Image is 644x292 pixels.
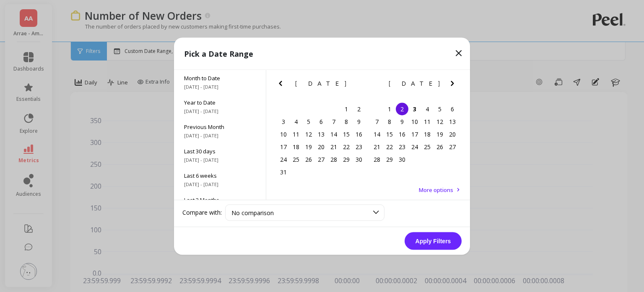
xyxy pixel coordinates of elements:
[327,128,340,140] div: Choose Thursday, August 14th, 2025
[277,153,290,166] div: Choose Sunday, August 24th, 2025
[353,128,365,140] div: Choose Saturday, August 16th, 2025
[383,128,396,140] div: Choose Monday, September 15th, 2025
[408,128,421,140] div: Choose Wednesday, September 17th, 2025
[184,98,256,106] span: Year to Date
[383,103,396,115] div: Choose Monday, September 1st, 2025
[383,140,396,153] div: Choose Monday, September 22nd, 2025
[340,140,353,153] div: Choose Friday, August 22nd, 2025
[408,140,421,153] div: Choose Wednesday, September 24th, 2025
[371,103,459,166] div: month 2025-09
[371,140,383,153] div: Choose Sunday, September 21st, 2025
[184,123,256,130] span: Previous Month
[327,140,340,153] div: Choose Thursday, August 21st, 2025
[340,128,353,140] div: Choose Friday, August 15th, 2025
[446,128,459,140] div: Choose Saturday, September 20th, 2025
[396,140,408,153] div: Choose Tuesday, September 23rd, 2025
[327,115,340,128] div: Choose Thursday, August 7th, 2025
[446,140,459,153] div: Choose Saturday, September 27th, 2025
[290,140,302,153] div: Choose Monday, August 18th, 2025
[396,128,408,140] div: Choose Tuesday, September 16th, 2025
[371,128,383,140] div: Choose Sunday, September 14th, 2025
[383,153,396,166] div: Choose Monday, September 29th, 2025
[340,153,353,166] div: Choose Friday, August 29th, 2025
[290,153,302,166] div: Choose Monday, August 25th, 2025
[315,140,327,153] div: Choose Wednesday, August 20th, 2025
[353,103,365,115] div: Choose Saturday, August 2nd, 2025
[396,115,408,128] div: Choose Tuesday, September 9th, 2025
[396,103,408,115] div: Choose Tuesday, September 2nd, 2025
[302,140,315,153] div: Choose Tuesday, August 19th, 2025
[184,147,256,155] span: Last 30 days
[277,128,290,140] div: Choose Sunday, August 10th, 2025
[184,196,256,203] span: Last 3 Months
[184,181,256,187] span: [DATE] - [DATE]
[302,128,315,140] div: Choose Tuesday, August 12th, 2025
[421,103,434,115] div: Choose Thursday, September 4th, 2025
[290,128,302,140] div: Choose Monday, August 11th, 2025
[277,103,365,178] div: month 2025-08
[327,153,340,166] div: Choose Thursday, August 28th, 2025
[421,115,434,128] div: Choose Thursday, September 11th, 2025
[277,140,290,153] div: Choose Sunday, August 17th, 2025
[446,115,459,128] div: Choose Saturday, September 13th, 2025
[184,83,256,90] span: [DATE] - [DATE]
[396,153,408,166] div: Choose Tuesday, September 30th, 2025
[340,115,353,128] div: Choose Friday, August 8th, 2025
[353,153,365,166] div: Choose Saturday, August 30th, 2025
[446,103,459,115] div: Choose Saturday, September 6th, 2025
[184,47,253,59] p: Pick a Date Range
[302,115,315,128] div: Choose Tuesday, August 5th, 2025
[315,115,327,128] div: Choose Wednesday, August 6th, 2025
[408,103,421,115] div: Choose Wednesday, September 3rd, 2025
[434,103,446,115] div: Choose Friday, September 5th, 2025
[421,140,434,153] div: Choose Thursday, September 25th, 2025
[408,115,421,128] div: Choose Wednesday, September 10th, 2025
[405,232,462,250] button: Apply Filters
[389,80,441,87] span: [DATE]
[315,153,327,166] div: Choose Wednesday, August 27th, 2025
[184,108,256,114] span: [DATE] - [DATE]
[447,78,461,92] button: Next Month
[315,128,327,140] div: Choose Wednesday, August 13th, 2025
[434,140,446,153] div: Choose Friday, September 26th, 2025
[184,171,256,179] span: Last 6 weeks
[353,115,365,128] div: Choose Saturday, August 9th, 2025
[302,153,315,166] div: Choose Tuesday, August 26th, 2025
[383,115,396,128] div: Choose Monday, September 8th, 2025
[184,132,256,139] span: [DATE] - [DATE]
[369,78,382,92] button: Previous Month
[340,103,353,115] div: Choose Friday, August 1st, 2025
[184,156,256,163] span: [DATE] - [DATE]
[184,74,256,82] span: Month to Date
[371,153,383,166] div: Choose Sunday, September 28th, 2025
[275,78,289,92] button: Previous Month
[277,166,290,178] div: Choose Sunday, August 31st, 2025
[354,78,367,92] button: Next Month
[277,115,290,128] div: Choose Sunday, August 3rd, 2025
[419,186,453,193] span: More options
[353,140,365,153] div: Choose Saturday, August 23rd, 2025
[290,115,302,128] div: Choose Monday, August 4th, 2025
[182,208,222,217] label: Compare with:
[434,115,446,128] div: Choose Friday, September 12th, 2025
[231,208,274,216] span: No comparison
[371,115,383,128] div: Choose Sunday, September 7th, 2025
[295,80,348,87] span: [DATE]
[421,128,434,140] div: Choose Thursday, September 18th, 2025
[434,128,446,140] div: Choose Friday, September 19th, 2025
